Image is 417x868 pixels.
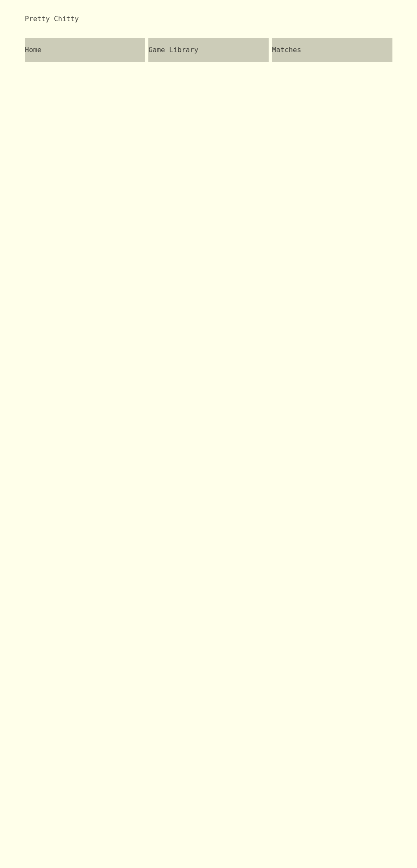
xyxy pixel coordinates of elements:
[25,14,79,24] div: Pretty Chitty
[25,38,145,62] a: Home
[272,38,392,62] a: Matches
[148,38,269,62] a: Game Library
